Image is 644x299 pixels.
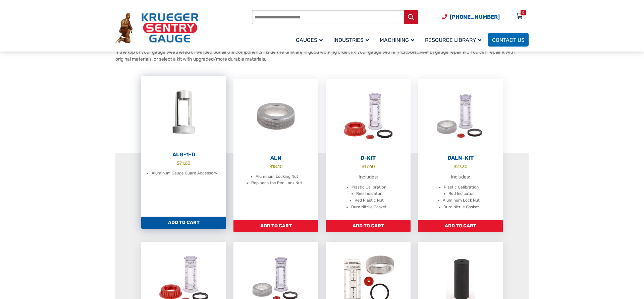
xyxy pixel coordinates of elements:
p: Includes: [425,173,496,181]
span: Contact Us [492,37,525,43]
a: D-Kit $17.60 Includes: Plastic Calibration Red Indicator Red Plastic Nut Duro Nitrile Gasket [326,79,411,220]
li: Red Indicator [356,191,382,197]
li: Aluminum Gauge Guard Accessory [152,170,217,177]
li: Aluminum Lock Nut [443,197,480,204]
img: ALN [233,79,318,153]
a: Resource Library [421,32,488,48]
a: ALG-1-D $71.60 Aluminum Gauge Guard Accessory [141,76,226,217]
p: Includes: [332,173,404,181]
span: $ [362,164,364,169]
a: ALN $18.10 Aluminum Locking Nut Replaces the Red Lock Nut [233,79,318,220]
h2: ALN [233,155,318,161]
li: Replaces the Red Lock Nut [251,180,302,186]
h2: DALN-Kit [418,155,503,161]
li: Plastic Calibration [352,184,386,191]
li: Duro Nitrile Gasket [351,204,387,211]
a: Gauges [292,32,329,48]
span: Industries [333,37,369,43]
img: D-Kit [326,79,411,153]
img: ALG-OF [141,76,226,150]
span: Machining [380,37,414,43]
a: Add to cart: “DALN-Kit” [418,220,503,232]
a: Add to cart: “ALN” [233,220,318,232]
a: DALN-Kit $27.30 Includes: Plastic Calibration Red Indicator Aluminum Lock Nut Duro Nitrile Gasket [418,79,503,220]
bdi: 18.10 [269,164,283,169]
bdi: 17.60 [362,164,375,169]
li: Plastic Calibration [444,184,479,191]
img: Krueger Sentry Gauge [115,13,199,44]
a: Add to cart: “ALG-1-D” [141,217,226,229]
a: Add to cart: “D-Kit” [326,220,411,232]
span: Gauges [296,37,323,43]
span: [PHONE_NUMBER] [450,14,500,20]
li: Duro Nitrile Gasket [443,204,479,211]
li: Aluminum Locking Nut [256,173,298,180]
span: $ [453,164,456,169]
bdi: 71.60 [177,160,191,166]
a: Industries [329,32,376,48]
span: Resource Library [425,37,481,43]
div: 0 [522,10,524,15]
span: $ [269,164,272,169]
a: Contact Us [488,33,529,47]
li: Red Plastic Nut [355,197,384,204]
span: $ [177,160,179,166]
h2: D-Kit [326,155,411,161]
h2: ALG-1-D [141,151,226,158]
bdi: 27.30 [453,164,468,169]
a: Machining [376,32,421,48]
img: DALN-Kit [418,79,503,153]
a: Phone Number (920) 434-8860 [442,13,500,21]
p: If the top of your gauge weathered or warped but all the components inside the tank are in good w... [115,49,529,63]
li: Red Indicator [448,191,474,197]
